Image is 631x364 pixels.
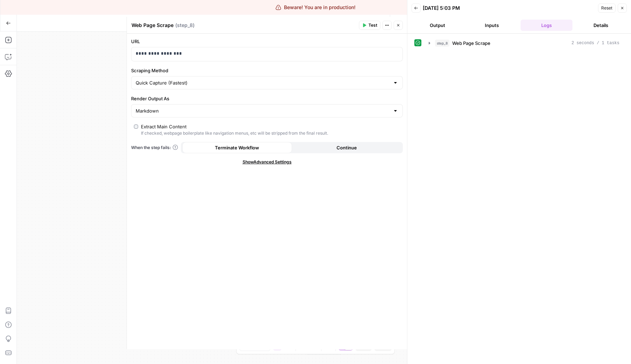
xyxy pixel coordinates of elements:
[131,95,403,102] label: Render Output As
[466,20,518,31] button: Inputs
[141,130,328,136] div: If checked, webpage boilerplate like navigation menus, etc will be stripped from the final result.
[425,38,624,49] button: 2 seconds / 1 tasks
[175,22,195,29] span: ( step_8 )
[131,67,403,74] label: Scraping Method
[412,20,463,31] button: Output
[141,123,186,130] div: Extract Main Content
[215,144,259,151] span: Terminate Workflow
[435,40,449,47] span: step_8
[571,40,619,46] span: 2 seconds / 1 tasks
[452,40,490,47] span: Web Page Scrape
[337,144,357,151] span: Continue
[598,4,616,13] button: Reset
[131,22,174,29] textarea: Web Page Scrape
[136,107,390,114] input: Markdown
[131,144,178,151] a: When the step fails:
[276,4,355,11] div: Beware! You are in production!
[575,20,627,31] button: Details
[136,79,390,86] input: Quick Capture (Fastest)
[359,21,380,30] button: Test
[521,20,572,31] button: Logs
[601,5,612,11] span: Reset
[368,22,377,28] span: Test
[292,142,402,153] button: Continue
[243,159,292,165] span: Show Advanced Settings
[134,124,138,129] input: Extract Main ContentIf checked, webpage boilerplate like navigation menus, etc will be stripped f...
[131,38,403,45] label: URL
